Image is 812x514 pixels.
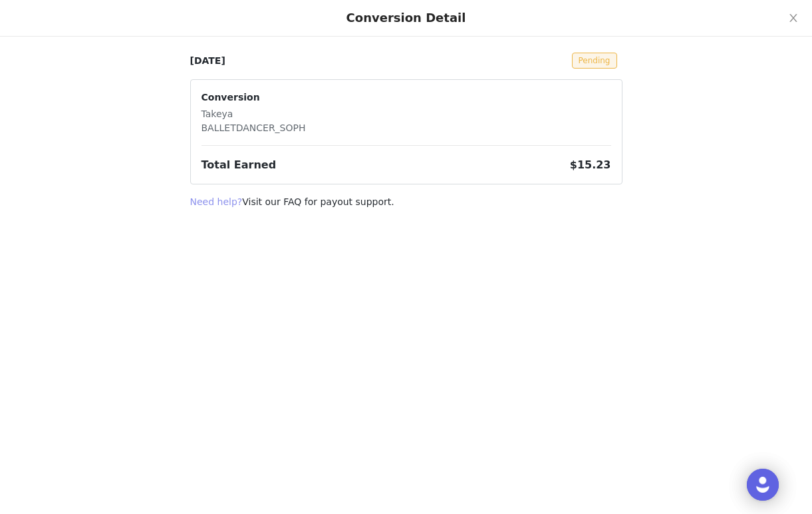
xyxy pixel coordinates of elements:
[190,195,622,209] p: Visit our FAQ for payout support.
[202,121,306,135] p: BALLETDANCER_SOPH
[572,53,617,69] span: Pending
[190,196,243,207] a: Need help?
[190,54,225,68] p: [DATE]
[570,158,611,171] span: $15.23
[747,469,779,501] div: Open Intercom Messenger
[346,11,466,25] div: Conversion Detail
[202,91,306,105] p: Conversion
[202,107,306,121] p: Takeya
[202,157,277,173] h3: Total Earned
[788,13,799,23] i: icon: close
